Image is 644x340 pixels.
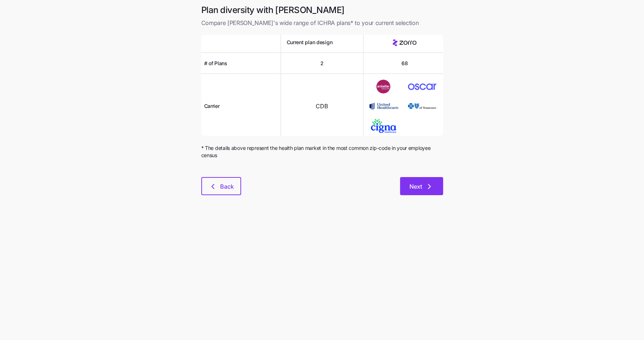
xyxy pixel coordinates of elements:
img: Carrier [369,119,398,133]
span: CDB [316,102,328,111]
span: 68 [401,60,408,67]
span: 2 [320,60,324,67]
img: Carrier [408,80,437,93]
span: Next [409,182,422,191]
span: Compare [PERSON_NAME]'s wide range of ICHRA plans* to your current selection [201,18,443,28]
span: Current plan design [287,39,333,46]
button: Back [201,177,241,195]
button: Next [400,177,443,195]
h1: Plan diversity with [PERSON_NAME] [201,4,443,16]
img: Carrier [369,80,398,93]
span: Back [220,182,234,191]
span: * The details above represent the health plan market in the most common zip-code in your employee... [201,144,443,159]
span: # of Plans [204,60,227,67]
span: Carrier [204,102,220,110]
img: Carrier [369,99,398,113]
img: Carrier [408,99,437,113]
